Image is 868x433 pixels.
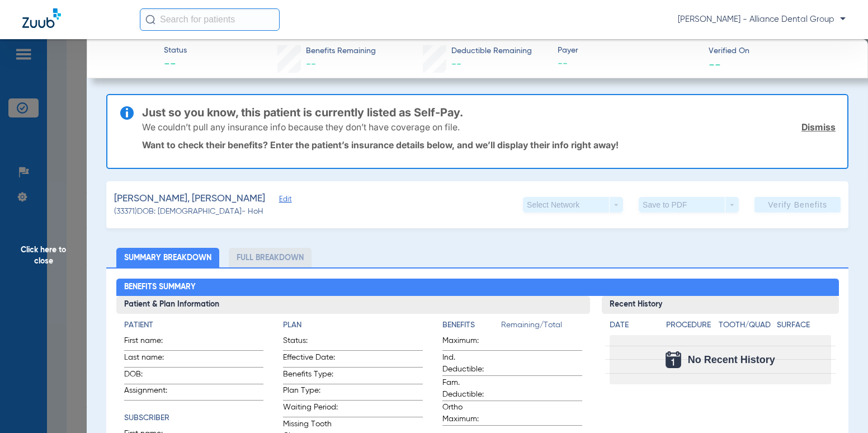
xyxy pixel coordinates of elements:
[442,319,501,335] app-breakdown-title: Benefits
[602,296,839,314] h3: Recent History
[558,45,699,57] span: Payer
[610,319,657,331] h4: Date
[229,248,312,267] li: Full Breakdown
[442,352,497,375] span: Ind. Deductible:
[777,319,831,335] app-breakdown-title: Surface
[283,352,338,367] span: Effective Date:
[801,121,836,133] a: Dismiss
[22,8,61,28] img: Zuub Logo
[666,319,715,331] h4: Procedure
[164,57,187,73] span: --
[114,206,263,218] span: (33371) DOB: [DEMOGRAPHIC_DATA] - HoH
[777,319,831,331] h4: Surface
[451,59,461,69] span: --
[140,8,280,31] input: Search for patients
[719,319,773,335] app-breakdown-title: Tooth/Quad
[124,369,179,384] span: DOB:
[678,14,846,25] span: [PERSON_NAME] - Alliance Dental Group
[279,195,289,206] span: Edit
[306,59,316,69] span: --
[442,335,497,350] span: Maximum:
[120,106,134,120] img: info-icon
[145,15,155,25] img: Search Icon
[283,385,338,400] span: Plan Type:
[124,385,179,400] span: Assignment:
[719,319,773,331] h4: Tooth/Quad
[709,45,850,57] span: Verified On
[558,57,699,71] span: --
[610,319,657,335] app-breakdown-title: Date
[142,107,836,118] h3: Just so you know, this patient is currently listed as Self-Pay.
[666,351,681,368] img: Calendar
[164,45,187,57] span: Status
[142,121,460,133] p: We couldn’t pull any insurance info because they don’t have coverage on file.
[142,139,836,150] p: Want to check their benefits? Enter the patient’s insurance details below, and we’ll display thei...
[116,279,839,296] h2: Benefits Summary
[124,352,179,367] span: Last name:
[709,58,721,70] span: --
[442,377,497,401] span: Fam. Deductible:
[451,45,532,57] span: Deductible Remaining
[666,319,715,335] app-breakdown-title: Procedure
[283,319,423,331] h4: Plan
[124,319,264,331] h4: Patient
[283,369,338,384] span: Benefits Type:
[283,335,338,350] span: Status:
[501,319,582,335] span: Remaining/Total
[442,319,501,331] h4: Benefits
[283,402,338,417] span: Waiting Period:
[306,45,376,57] span: Benefits Remaining
[116,296,590,314] h3: Patient & Plan Information
[114,192,265,206] span: [PERSON_NAME], [PERSON_NAME]
[442,402,497,425] span: Ortho Maximum:
[124,412,264,424] h4: Subscriber
[124,335,179,350] span: First name:
[688,354,775,365] span: No Recent History
[116,248,219,267] li: Summary Breakdown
